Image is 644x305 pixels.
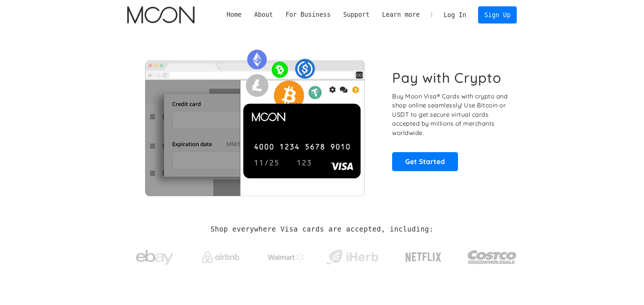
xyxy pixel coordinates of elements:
img: Moon Logo [127,6,195,23]
img: Walmart [268,253,305,262]
div: About [254,10,273,19]
a: Log In [438,7,472,23]
a: Costco [467,236,517,275]
div: For Business [285,10,330,19]
a: Home [220,10,248,19]
h1: Pay with Crypto [392,69,502,86]
div: Learn more [382,10,420,19]
img: ebay [136,246,173,269]
a: Walmart [259,245,314,265]
img: Airbnb [202,251,239,263]
a: iHerb [324,240,380,271]
img: Netflix [405,248,442,267]
h2: Shop everywhere Visa cards are accepted, including: [211,225,433,233]
div: Support [343,10,369,19]
img: Costco [467,243,517,271]
div: Learn more [376,10,426,19]
a: Get Started [392,152,458,171]
img: iHerb [324,248,380,267]
a: Sign Up [478,6,517,23]
a: ebay [127,238,183,273]
a: Airbnb [193,244,248,267]
a: home [127,6,195,23]
p: Buy Moon Visa® Cards with crypto and shop online seamlessly! Use Bitcoin or USDT to get secure vi... [392,92,509,138]
a: Netflix [390,240,457,270]
div: About [248,10,279,19]
div: For Business [279,10,337,19]
div: Support [337,10,376,19]
img: Moon Cards let you spend your crypto anywhere Visa is accepted. [127,44,382,196]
